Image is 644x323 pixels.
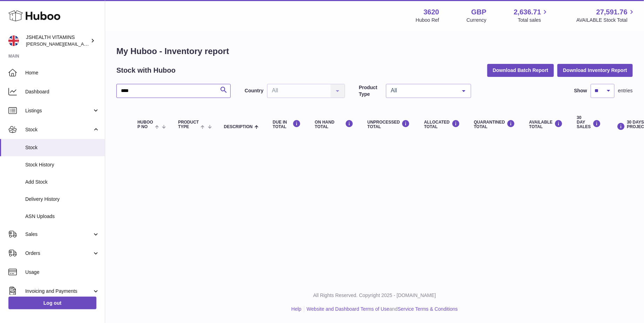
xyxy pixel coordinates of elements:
[137,120,153,129] span: Huboo P no
[25,107,92,114] span: Listings
[111,292,638,299] p: All Rights Reserved. Copyright 2025 - [DOMAIN_NAME]
[224,125,253,129] span: Description
[514,7,549,24] a: 2,636.71 Total sales
[25,70,100,76] span: Home
[471,7,486,17] strong: GBP
[307,306,389,312] a: Website and Dashboard Terms of Use
[514,7,541,17] span: 2,636.71
[25,250,92,257] span: Orders
[25,269,100,276] span: Usage
[315,120,353,129] div: ON HAND Total
[467,17,487,24] div: Currency
[25,288,92,295] span: Invoicing and Payments
[116,66,176,75] h2: Stock with Huboo
[8,297,96,309] a: Log out
[389,87,457,94] span: All
[487,64,554,77] button: Download Batch Report
[25,88,100,95] span: Dashboard
[178,120,199,129] span: Product Type
[576,17,636,24] span: AVAILABLE Stock Total
[116,46,633,57] h1: My Huboo - Inventory report
[245,87,264,94] label: Country
[25,196,100,203] span: Delivery History
[26,34,89,47] div: JSHEALTH VITAMINS
[25,213,100,220] span: ASN Uploads
[25,179,100,185] span: Add Stock
[518,17,549,24] span: Total sales
[25,231,92,238] span: Sales
[577,116,601,130] div: 30 DAY SALES
[25,126,92,133] span: Stock
[26,41,141,47] span: [PERSON_NAME][EMAIL_ADDRESS][DOMAIN_NAME]
[596,7,628,17] span: 27,591.76
[398,306,458,312] a: Service Terms & Conditions
[416,17,439,24] div: Huboo Ref
[576,7,636,24] a: 27,591.76 AVAILABLE Stock Total
[25,161,100,168] span: Stock History
[273,120,301,129] div: DUE IN TOTAL
[359,84,382,98] label: Product Type
[291,306,301,312] a: Help
[557,64,633,77] button: Download Inventory Report
[618,87,633,94] span: entries
[423,7,439,17] strong: 3620
[367,120,410,129] div: UNPROCESSED Total
[25,144,100,151] span: Stock
[8,35,19,46] img: francesca@jshealthvitamins.com
[474,120,515,129] div: QUARANTINED Total
[304,306,458,312] li: and
[424,120,460,129] div: ALLOCATED Total
[574,87,587,94] label: Show
[529,120,563,129] div: AVAILABLE Total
